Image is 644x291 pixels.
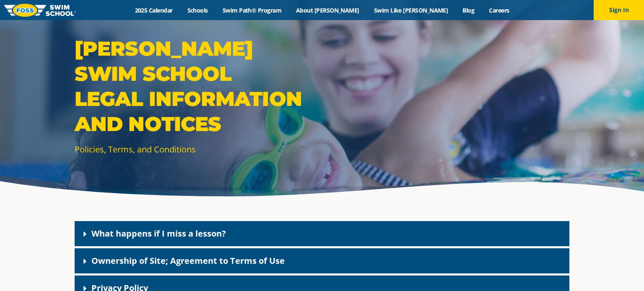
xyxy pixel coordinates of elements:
a: 2025 Calendar [127,6,180,14]
p: [PERSON_NAME] Swim School Legal Information and Notices [75,36,318,136]
a: Swim Like [PERSON_NAME] [366,6,455,14]
p: Policies, Terms, and Conditions [75,143,318,155]
a: Schools [180,6,215,14]
a: Swim Path® Program [215,6,288,14]
img: FOSS Swim School Logo [4,4,76,17]
a: What happens if I miss a lesson? [91,228,226,239]
div: What happens if I miss a lesson? [75,221,569,246]
div: Ownership of Site; Agreement to Terms of Use [75,248,569,273]
a: Careers [482,6,517,14]
a: About [PERSON_NAME] [289,6,367,14]
a: Blog [455,6,482,14]
a: Ownership of Site; Agreement to Terms of Use [91,255,285,266]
